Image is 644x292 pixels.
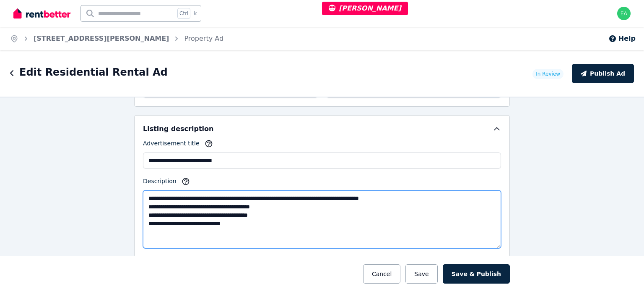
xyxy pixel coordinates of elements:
h1: Edit Residential Rental Ad [19,66,168,79]
img: RentBetter [13,7,70,20]
button: Help [608,34,636,44]
img: earl@rentbetter.com.au [617,7,631,20]
a: Property Ad [184,34,223,42]
button: Save & Publish [443,264,510,284]
span: [PERSON_NAME] [329,4,401,12]
label: Description [143,177,177,189]
button: Save [405,264,437,284]
span: Ctrl [177,8,190,19]
button: Publish Ad [572,64,634,83]
span: k [194,10,197,17]
h5: Listing description [143,124,213,134]
button: Cancel [363,264,400,284]
label: Advertisement title [143,139,200,151]
span: In Review [536,71,560,77]
a: [STREET_ADDRESS][PERSON_NAME] [34,34,169,42]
